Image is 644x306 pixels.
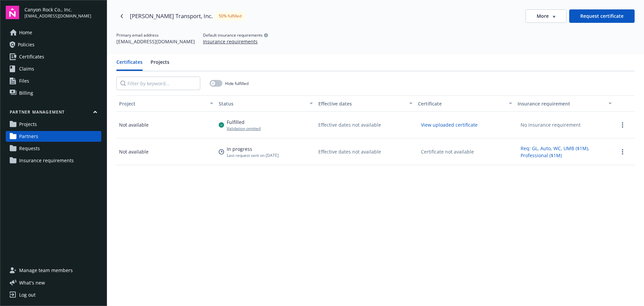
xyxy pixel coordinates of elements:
a: Partners [6,131,101,142]
span: Hide fulfilled [225,81,249,86]
button: Req: GL, Auto, WC, UMB ($1M), Professional ($1M) [518,143,612,161]
span: Billing [19,88,33,98]
button: Insurance requirement [515,95,614,112]
div: No insurance requirement [518,120,584,130]
button: Insurance requirements [203,38,258,45]
span: Home [19,27,32,38]
span: Requests [19,143,40,154]
div: Certificate not available [418,146,477,157]
a: Claims [6,63,101,74]
a: Requests [6,143,101,154]
button: Certificates [116,58,143,71]
span: More [537,13,549,19]
div: Project [119,100,206,107]
div: 50% fulfilled [215,12,245,20]
a: Files [6,76,101,86]
span: What ' s new [19,279,45,286]
span: Insurance requirements [19,155,74,166]
a: Navigate back [116,11,127,21]
a: more [619,121,627,129]
button: Effective dates [316,95,415,112]
button: What's new [6,279,56,286]
div: Primary email address [116,32,195,38]
button: More [526,9,567,23]
a: Certificates [6,51,101,62]
a: Home [6,27,101,38]
div: Effective dates [318,100,405,107]
a: Projects [6,119,101,130]
img: navigator-logo.svg [6,6,19,19]
div: Log out [19,290,36,300]
span: Canyon Rock Co., Inc. [24,6,91,13]
div: Insurance requirement [518,100,604,107]
div: In progress [227,145,279,152]
div: Validation omitted [227,126,261,131]
button: Projects [151,58,169,71]
span: Policies [18,39,35,50]
button: Canyon Rock Co., Inc.[EMAIL_ADDRESS][DOMAIN_NAME] [24,6,101,19]
button: Request certificate [569,9,635,23]
span: Claims [19,63,34,74]
div: Status [219,100,306,107]
span: Manage team members [19,265,73,276]
a: Insurance requirements [6,155,101,166]
input: Filter by keyword... [116,77,200,90]
span: [EMAIL_ADDRESS][DOMAIN_NAME] [24,13,91,19]
span: Certificates [19,51,44,62]
div: Not available [119,121,149,128]
span: Projects [19,119,37,130]
button: Certificate [415,95,515,112]
div: [EMAIL_ADDRESS][DOMAIN_NAME] [116,38,195,45]
div: Effective dates not available [318,121,381,128]
a: Manage team members [6,265,101,276]
div: Default insurance requirements [203,32,268,38]
button: View uploaded certificate [418,120,481,130]
div: Fulfilled [227,119,261,126]
a: Billing [6,88,101,98]
div: Effective dates not available [318,148,381,155]
a: more [619,148,627,156]
a: Policies [6,39,101,50]
span: Files [19,76,29,86]
button: Status [216,95,316,112]
span: Partners [19,131,38,142]
div: Not available [119,148,149,155]
button: Partner management [6,109,101,118]
button: Project [116,95,216,112]
div: Certificate [418,100,505,107]
div: Last request sent on [DATE] [227,152,279,158]
div: [PERSON_NAME] Transport, Inc. [130,12,213,20]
